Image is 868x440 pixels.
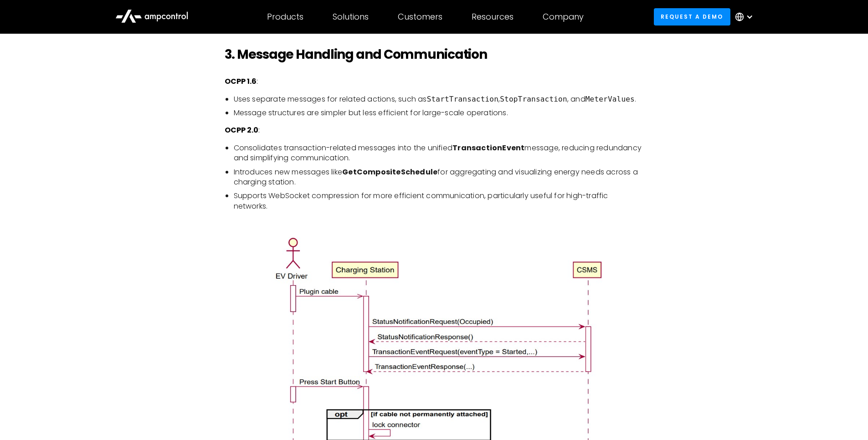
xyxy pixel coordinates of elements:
[225,77,644,87] p: :
[333,12,369,22] div: Solutions
[654,8,730,25] a: Request a demo
[586,95,635,103] code: MeterValues
[225,125,258,135] strong: OCPP 2.0
[234,94,644,104] li: Uses separate messages for related actions, such as , , and .
[342,167,437,177] strong: GetCompositeSchedule
[427,95,498,103] code: StartTransaction
[267,12,303,22] div: Products
[225,46,488,63] strong: 3. Message Handling and Communication
[225,125,644,135] p: :
[472,12,514,22] div: Resources
[234,167,644,188] li: Introduces new messages like for aggregating and visualizing energy needs across a charging station.
[234,108,644,118] li: Message structures are simpler but less efficient for large-scale operations.
[234,143,644,164] li: Consolidates transaction-related messages into the unified message, reducing redundancy and simpl...
[543,12,584,22] div: Company
[225,76,257,87] strong: OCPP 1.6
[398,12,442,22] div: Customers
[234,191,644,211] li: Supports WebSocket compression for more efficient communication, particularly useful for high-tra...
[500,95,567,103] code: StopTransaction
[452,143,524,153] strong: TransactionEvent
